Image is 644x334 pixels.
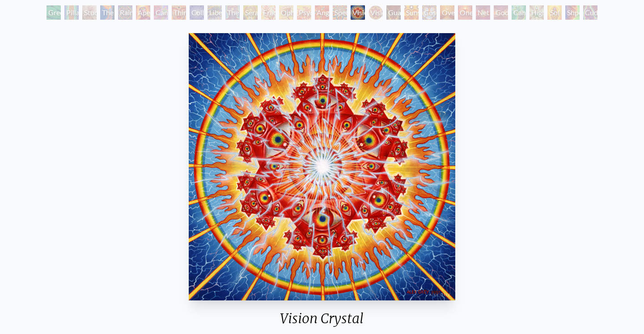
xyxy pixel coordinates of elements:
div: Higher Vision [530,5,544,20]
div: Collective Vision [190,5,204,20]
div: Cannafist [512,5,526,20]
div: Cosmic Elf [422,5,436,20]
div: Vision Crystal [185,310,459,334]
div: The Seer [225,5,240,20]
div: The Torch [100,5,114,20]
div: Oversoul [440,5,454,20]
div: Spectral Lotus [333,5,347,20]
div: Third Eye Tears of Joy [172,5,186,20]
div: Angel Skin [315,5,329,20]
img: Vision-Crystal-1997-Alex-Grey-watermarked.jpg [189,33,456,300]
div: Cannabis Sutra [154,5,168,20]
div: Aperture [136,5,150,20]
div: Cuddle [583,5,597,20]
div: Sunyata [404,5,419,20]
div: Fractal Eyes [261,5,275,20]
div: Study for the Great Turn [82,5,97,20]
div: Green Hand [47,5,61,20]
div: Rainbow Eye Ripple [118,5,132,20]
div: One [458,5,472,20]
div: Psychomicrograph of a Fractal Paisley Cherub Feather Tip [297,5,311,20]
div: Ophanic Eyelash [279,5,293,20]
div: Liberation Through Seeing [208,5,222,20]
div: Seraphic Transport Docking on the Third Eye [243,5,258,20]
div: Net of Being [476,5,490,20]
div: Godself [494,5,508,20]
div: Shpongled [565,5,580,20]
div: Vision Crystal Tondo [369,5,383,20]
div: Sol Invictus [547,5,562,20]
div: Guardian of Infinite Vision [386,5,401,20]
div: Pillar of Awareness [64,5,79,20]
div: Vision Crystal [351,5,365,20]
